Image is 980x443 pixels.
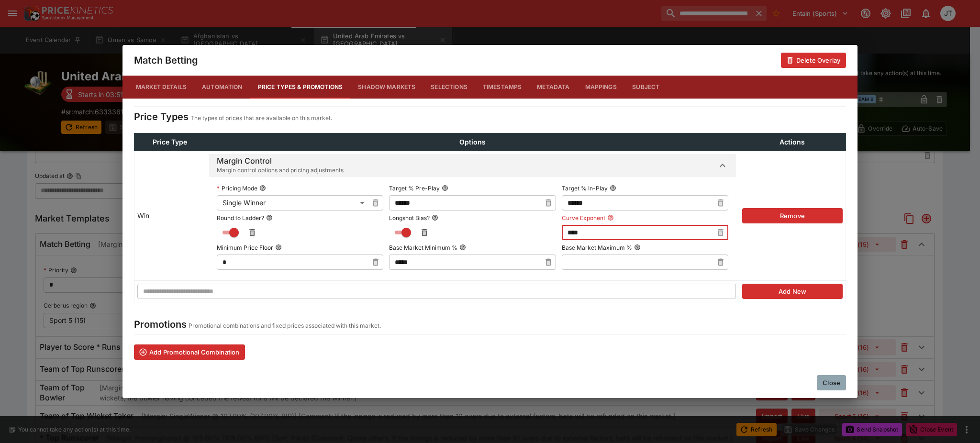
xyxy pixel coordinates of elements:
[275,244,282,251] button: Minimum Price Floor
[624,76,668,99] button: Subject
[217,184,257,192] p: Pricing Mode
[578,76,624,99] button: Mappings
[217,156,344,166] h6: Margin Control
[134,54,198,66] h4: Match Betting
[562,244,632,252] p: Base Market Maximum %
[389,214,430,222] p: Longshot Bias?
[742,208,843,223] button: Remove
[134,111,189,123] h4: Price Types
[134,344,245,360] button: Add Promotional Combination
[634,244,641,251] button: Base Market Maximum %
[209,154,736,177] button: Margin Control Margin control options and pricing adjustments
[423,76,475,99] button: Selections
[250,76,351,99] button: Price Types & Promotions
[190,113,332,123] p: The types of prices that are available on this market.
[781,53,846,68] button: Delete Overlay
[134,151,206,281] td: Win
[134,133,206,151] th: Price Type
[610,185,616,191] button: Target % In-Play
[607,214,614,221] button: Curve Exponent
[389,184,440,192] p: Target % Pre-Play
[817,375,846,390] button: Close
[217,214,264,222] p: Round to Ladder?
[194,76,250,99] button: Automation
[217,195,368,210] div: Single Winner
[459,244,466,251] button: Base Market Minimum %
[134,318,187,331] h4: Promotions
[350,76,423,99] button: Shadow Markets
[389,244,457,252] p: Base Market Minimum %
[217,166,344,175] span: Margin control options and pricing adjustments
[266,214,273,221] button: Round to Ladder?
[529,76,577,99] button: Metadata
[475,76,530,99] button: Timestamps
[432,214,438,221] button: Longshot Bias?
[562,184,608,192] p: Target % In-Play
[189,321,381,331] p: Promotional combinations and fixed prices associated with this market.
[562,214,605,222] p: Curve Exponent
[739,133,846,151] th: Actions
[742,284,843,299] button: Add New
[259,185,266,191] button: Pricing Mode
[442,185,448,191] button: Target % Pre-Play
[217,244,273,252] p: Minimum Price Floor
[206,133,739,151] th: Options
[128,76,194,99] button: Market Details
